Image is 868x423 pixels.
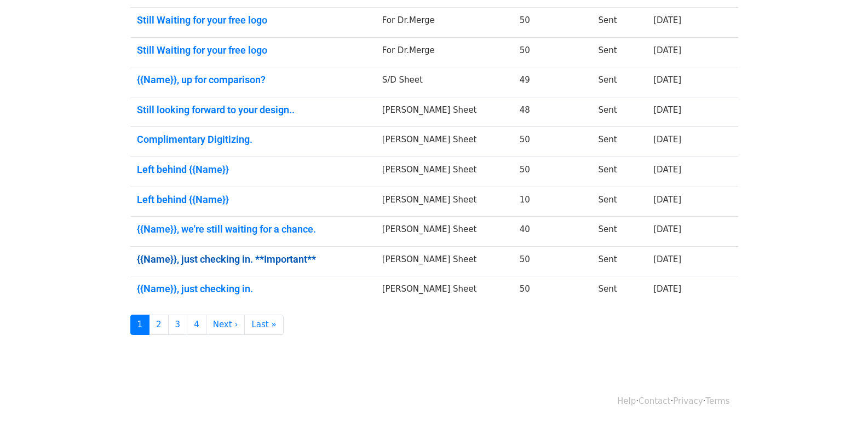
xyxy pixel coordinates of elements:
td: Sent [592,97,647,127]
td: Sent [592,157,647,187]
td: 10 [513,187,592,217]
a: {{Name}}, just checking in. [137,283,369,295]
td: For Dr.Merge [376,8,513,38]
td: [PERSON_NAME] Sheet [376,157,513,187]
td: 48 [513,97,592,127]
td: Sent [592,8,647,38]
td: [PERSON_NAME] Sheet [376,217,513,247]
td: For Dr.Merge [376,37,513,67]
a: [DATE] [653,165,681,175]
a: Privacy [673,396,703,406]
td: Sent [592,246,647,276]
a: Left behind {{Name}} [137,164,369,176]
a: Still Waiting for your free logo [137,44,369,56]
td: 50 [513,246,592,276]
td: 49 [513,67,592,97]
td: Sent [592,127,647,157]
td: Sent [592,67,647,97]
td: [PERSON_NAME] Sheet [376,97,513,127]
a: [DATE] [653,105,681,115]
td: 50 [513,157,592,187]
td: [PERSON_NAME] Sheet [376,276,513,306]
td: [PERSON_NAME] Sheet [376,187,513,217]
td: Sent [592,217,647,247]
a: 3 [168,315,188,335]
a: Help [617,396,636,406]
a: 4 [187,315,206,335]
td: S/D Sheet [376,67,513,97]
a: [DATE] [653,195,681,205]
td: 50 [513,8,592,38]
a: Complimentary Digitizing. [137,134,369,146]
a: {{Name}}, we're still waiting for a chance. [137,223,369,235]
a: [DATE] [653,15,681,25]
td: Sent [592,187,647,217]
a: {{Name}}, up for comparison? [137,74,369,86]
td: [PERSON_NAME] Sheet [376,127,513,157]
td: 40 [513,217,592,247]
a: Next › [206,315,245,335]
a: [DATE] [653,224,681,234]
iframe: Chat Widget [813,370,868,423]
a: Contact [639,396,670,406]
a: Still looking forward to your design.. [137,104,369,116]
a: 2 [149,315,169,335]
td: [PERSON_NAME] Sheet [376,246,513,276]
td: Sent [592,276,647,306]
a: [DATE] [653,254,681,264]
a: [DATE] [653,75,681,85]
a: 1 [130,315,150,335]
a: Last » [244,315,283,335]
td: 50 [513,37,592,67]
td: 50 [513,127,592,157]
a: Left behind {{Name}} [137,194,369,206]
a: Still Waiting for your free logo [137,14,369,26]
a: {{Name}}, just checking in. **Important** [137,253,369,265]
td: 50 [513,276,592,306]
a: Terms [705,396,729,406]
td: Sent [592,37,647,67]
a: [DATE] [653,45,681,55]
a: [DATE] [653,284,681,294]
a: [DATE] [653,135,681,144]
